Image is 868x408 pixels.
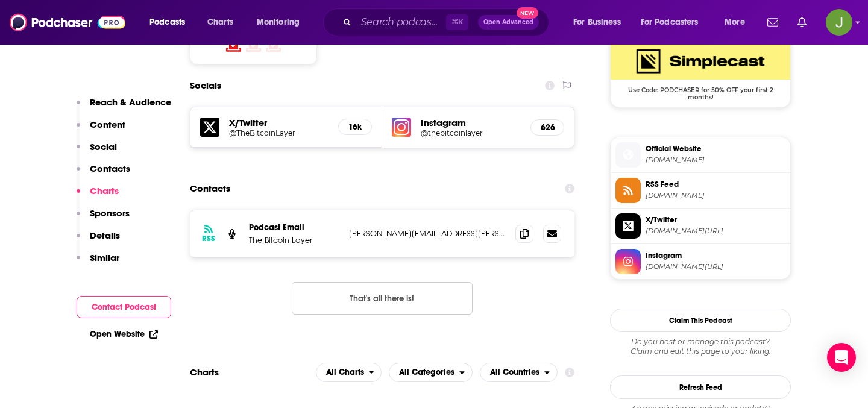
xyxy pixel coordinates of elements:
[249,222,339,233] p: Podcast Email
[190,177,230,200] h2: Contacts
[633,13,716,32] button: open menu
[615,142,785,168] a: Official Website[DOMAIN_NAME]
[90,96,171,108] p: Reach & Audience
[611,43,790,80] img: SimpleCast Deal: Use Code: PODCHASER for 50% OFF your first 2 months!
[826,9,852,36] img: User Profile
[149,14,185,31] span: Podcasts
[229,128,329,137] a: @TheBitcoinLayer
[392,118,411,137] img: iconImage
[615,213,785,239] a: X/Twitter[DOMAIN_NAME][URL]
[10,11,125,34] img: Podchaser - Follow, Share and Rate Podcasts
[646,191,785,200] span: feeds.simplecast.com
[641,14,699,31] span: For Podcasters
[615,249,785,274] a: Instagram[DOMAIN_NAME][URL]
[826,9,852,36] span: Logged in as jon47193
[90,252,119,263] p: Similar
[389,363,473,382] button: open menu
[421,117,521,128] h5: Instagram
[478,15,539,30] button: Open AdvancedNew
[90,207,130,219] p: Sponsors
[446,14,468,30] span: ⌘ K
[77,96,171,119] button: Reach & Audience
[77,119,125,141] button: Content
[77,230,120,252] button: Details
[348,122,362,132] h5: 16k
[565,13,636,32] button: open menu
[90,329,158,339] a: Open Website
[646,227,785,236] span: twitter.com/TheBitcoinLayer
[611,80,790,101] span: Use Code: PODCHASER for 50% OFF your first 2 months!
[610,375,791,399] button: Refresh Feed
[716,13,760,32] button: open menu
[793,12,811,33] a: Show notifications dropdown
[610,337,791,356] div: Claim and edit this page to your liking.
[190,74,221,97] h2: Socials
[611,43,790,100] a: SimpleCast Deal: Use Code: PODCHASER for 50% OFF your first 2 months!
[316,363,382,382] h2: Platforms
[725,14,745,31] span: More
[77,141,117,163] button: Social
[90,163,130,174] p: Contacts
[827,343,856,372] div: Open Intercom Messenger
[257,14,300,31] span: Monitoring
[610,309,791,332] button: Claim This Podcast
[316,363,382,382] button: open menu
[483,19,533,25] span: Open Advanced
[480,363,558,382] h2: Countries
[389,363,473,382] h2: Categories
[292,282,473,315] button: Nothing here.
[646,215,785,225] span: X/Twitter
[399,368,454,377] span: All Categories
[826,9,852,36] button: Show profile menu
[90,185,119,196] p: Charts
[90,119,125,130] p: Content
[200,13,241,32] a: Charts
[763,12,783,33] a: Show notifications dropdown
[541,122,554,133] h5: 626
[77,296,171,318] button: Contact Podcast
[349,228,506,239] p: [PERSON_NAME][EMAIL_ADDRESS][PERSON_NAME][DOMAIN_NAME]
[421,128,521,137] a: @thebitcoinlayer
[646,250,785,261] span: Instagram
[77,207,130,230] button: Sponsors
[190,366,219,378] h2: Charts
[77,185,119,207] button: Charts
[615,178,785,203] a: RSS Feed[DOMAIN_NAME]
[249,235,339,245] p: The Bitcoin Layer
[77,163,130,185] button: Contacts
[646,179,785,190] span: RSS Feed
[141,13,201,32] button: open menu
[229,117,329,128] h5: X/Twitter
[335,8,561,36] div: Search podcasts, credits, & more...
[610,337,791,347] span: Do you host or manage this podcast?
[77,252,119,274] button: Similar
[480,363,558,382] button: open menu
[646,262,785,271] span: instagram.com/thebitcoinlayer
[207,14,233,31] span: Charts
[573,14,621,31] span: For Business
[646,155,785,165] span: mysoundwise.com
[517,7,538,19] span: New
[90,230,120,241] p: Details
[326,368,364,377] span: All Charts
[490,368,539,377] span: All Countries
[248,13,315,32] button: open menu
[356,13,446,32] input: Search podcasts, credits, & more...
[202,234,215,243] h3: RSS
[646,143,785,154] span: Official Website
[90,141,117,152] p: Social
